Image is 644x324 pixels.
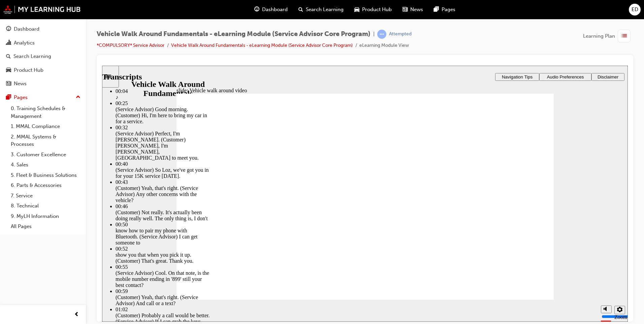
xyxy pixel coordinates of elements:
[373,30,375,38] span: |
[389,31,412,37] div: Attempted
[397,3,428,17] a: news-iconNews
[298,5,303,14] span: search-icon
[3,91,83,104] button: Pages
[8,121,83,132] a: 1. MMAL Compliance
[583,32,615,40] span: Learning Plan
[14,80,27,88] div: News
[14,25,39,33] div: Dashboard
[13,241,108,247] div: 01:02
[8,132,83,150] a: 2. MMAL Systems & Processes
[14,39,35,47] div: Analytics
[76,93,80,102] span: up-icon
[171,42,353,48] a: Vehicle Walk Around Fundamentals - eLearning Module (Service Advisor Core Program)
[8,180,83,191] a: 6. Parts & Accessories
[629,4,641,15] button: ED
[3,22,83,91] button: DashboardAnalyticsSearch LearningProduct HubNews
[13,229,108,241] div: (Customer) Yeah, that's right. (Service Advisor) And call or a text?
[6,54,11,60] span: search-icon
[97,30,371,38] span: Vehicle Walk Around Fundamentals - eLearning Module (Service Advisor Core Program)
[3,5,81,14] img: mmal
[6,67,11,73] span: car-icon
[442,6,455,13] span: Pages
[254,5,259,14] span: guage-icon
[362,6,392,13] span: Product Hub
[6,26,11,32] span: guage-icon
[6,95,11,101] span: pages-icon
[8,103,83,121] a: 0. Training Schedules & Management
[14,94,28,101] div: Pages
[622,32,627,40] span: list-icon
[3,37,83,49] a: Analytics
[349,3,397,17] a: car-iconProduct Hub
[74,311,79,319] span: prev-icon
[428,3,461,17] a: pages-iconPages
[6,81,11,87] span: news-icon
[8,211,83,222] a: 9. MyLH Information
[13,53,51,60] div: Search Learning
[3,50,83,63] a: Search Learning
[13,247,108,265] div: (Customer) Probably a call would be better. (Service Advisor) If I can grab the keys. (Customer) ...
[8,191,83,201] a: 7. Service
[632,6,638,13] span: ED
[14,66,43,74] div: Product Hub
[6,40,11,46] span: chart-icon
[410,6,423,13] span: News
[583,30,633,42] button: Learning Plan
[8,150,83,160] a: 3. Customer Excellence
[8,201,83,211] a: 8. Technical
[3,23,83,35] a: Dashboard
[377,30,386,39] span: learningRecordVerb_ATTEMPT-icon
[3,77,83,90] a: News
[293,3,349,17] a: search-iconSearch Learning
[354,5,359,14] span: car-icon
[434,5,439,14] span: pages-icon
[8,170,83,181] a: 5. Fleet & Business Solutions
[97,42,164,48] a: *COMPULSORY* Service Advisor
[3,64,83,76] a: Product Hub
[249,3,293,17] a: guage-iconDashboard
[402,5,408,14] span: news-icon
[8,221,83,232] a: All Pages
[8,160,83,170] a: 4. Sales
[262,6,288,13] span: Dashboard
[306,6,344,13] span: Search Learning
[359,42,409,50] li: eLearning Module View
